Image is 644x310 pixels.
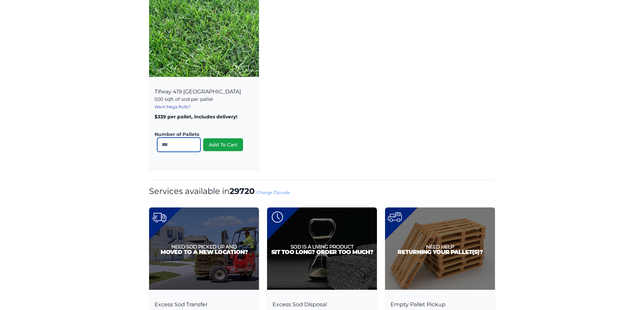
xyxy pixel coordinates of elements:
p: 500 sqft of sod per pallet [154,96,254,103]
img: Pallet Pickup Product Image [385,207,495,290]
img: Excess Sod Disposal Product Image [267,207,377,290]
p: $339 per pallet, includes delivery! [154,113,254,120]
label: Number of Pallets [154,131,248,138]
div: Tifway 419 [GEOGRAPHIC_DATA] [149,81,259,169]
strong: 29720 [230,186,255,196]
button: Add To Cart [203,138,243,151]
h1: Services available in [149,186,495,197]
a: Want Mega Rolls? [154,104,191,109]
img: Excess Sod Transfer Product Image [149,207,259,290]
a: Change Zipcode [257,190,290,195]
